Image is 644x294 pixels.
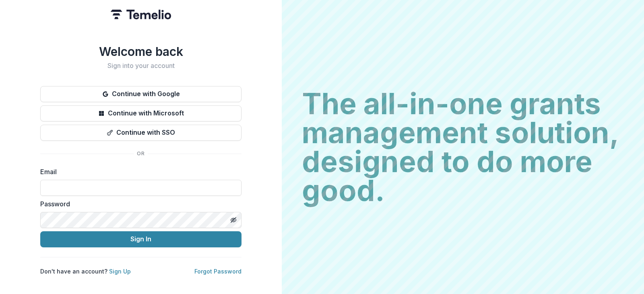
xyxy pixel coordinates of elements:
[109,268,131,275] a: Sign Up
[40,44,242,59] h1: Welcome back
[40,62,242,70] h2: Sign into your account
[40,267,131,275] p: Don't have an account?
[40,105,242,121] button: Continue with Microsoft
[40,167,237,177] label: Email
[194,268,242,275] a: Forgot Password
[111,10,171,19] img: Temelio
[227,214,240,226] button: Toggle password visibility
[40,125,242,141] button: Continue with SSO
[40,231,242,247] button: Sign In
[40,199,237,209] label: Password
[40,86,242,102] button: Continue with Google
